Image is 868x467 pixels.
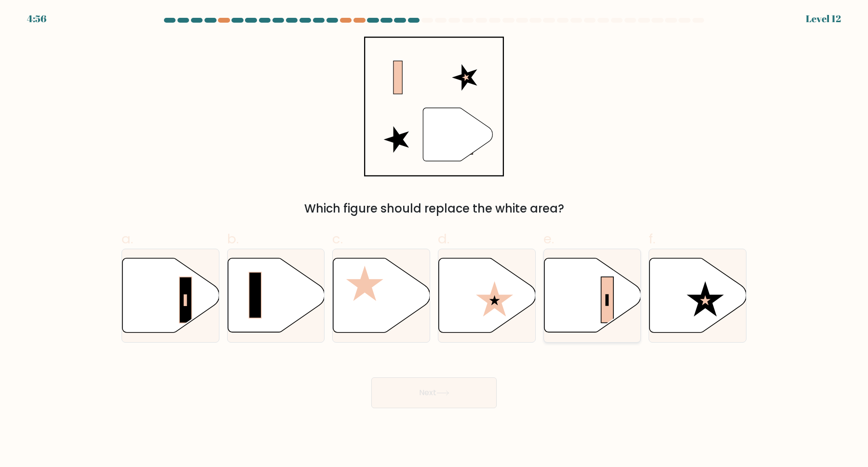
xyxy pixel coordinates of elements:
[371,377,497,408] button: Next
[227,229,239,248] span: b.
[127,200,741,217] div: Which figure should replace the white area?
[438,229,449,248] span: d.
[543,229,554,248] span: e.
[649,229,655,248] span: f.
[122,229,133,248] span: a.
[27,12,46,26] div: 4:56
[423,108,492,161] g: "
[806,12,841,26] div: Level 12
[332,229,343,248] span: c.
